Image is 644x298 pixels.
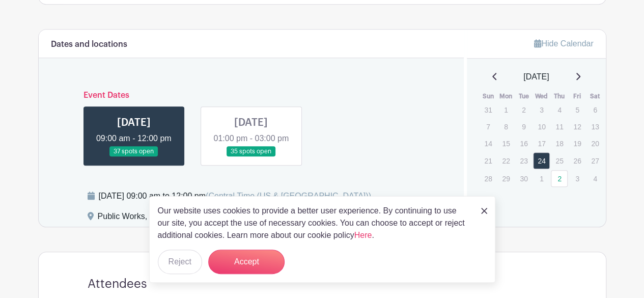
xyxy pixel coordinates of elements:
p: Our website uses cookies to provide a better user experience. By continuing to use our site, you ... [158,205,470,241]
p: 27 [586,153,603,169]
p: 17 [533,136,550,151]
th: Wed [533,91,550,101]
p: 26 [569,153,585,169]
p: 11 [551,119,568,134]
p: 2 [515,102,532,118]
p: 3 [569,171,585,186]
th: Tue [515,91,533,101]
p: 20 [586,136,603,151]
a: Hide Calendar [534,39,593,48]
p: 3 [533,102,550,118]
a: Here [354,231,372,239]
h6: Event Dates [75,91,428,100]
p: 19 [569,136,585,151]
p: 9 [515,119,532,134]
th: Thu [550,91,568,101]
p: 10 [533,119,550,134]
h4: Attendees [88,277,147,291]
th: Sat [586,91,604,101]
p: 5 [569,102,585,118]
p: 4 [551,102,568,118]
p: 25 [551,153,568,169]
p: 14 [480,136,496,151]
h6: Dates and locations [51,40,127,49]
p: 22 [497,153,514,169]
img: close_button-5f87c8562297e5c2d7936805f587ecaba9071eb48480494691a3f1689db116b3.svg [481,208,487,214]
p: 8 [497,119,514,134]
p: 30 [515,171,532,186]
p: 23 [515,153,532,169]
p: 28 [480,171,496,186]
p: 21 [480,153,496,169]
p: 15 [497,136,514,151]
p: 1 [533,171,550,186]
p: 12 [569,119,585,134]
p: 16 [515,136,532,151]
button: Reject [158,250,202,274]
th: Sun [479,91,497,101]
p: 31 [480,102,496,118]
div: [DATE] 09:00 am to 12:00 pm [99,190,371,202]
a: 24 [533,152,550,169]
button: Accept [208,250,285,274]
p: 18 [551,136,568,151]
a: 2 [551,170,568,187]
th: Fri [568,91,586,101]
div: Public Works, [STREET_ADDRESS] [98,210,230,227]
span: (Central Time (US & [GEOGRAPHIC_DATA])) [206,192,371,200]
span: [DATE] [523,71,549,83]
th: Mon [497,91,515,101]
p: 6 [586,102,603,118]
p: 7 [480,119,496,134]
p: 13 [586,119,603,134]
p: 29 [497,171,514,186]
p: 4 [586,171,603,186]
p: 1 [497,102,514,118]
